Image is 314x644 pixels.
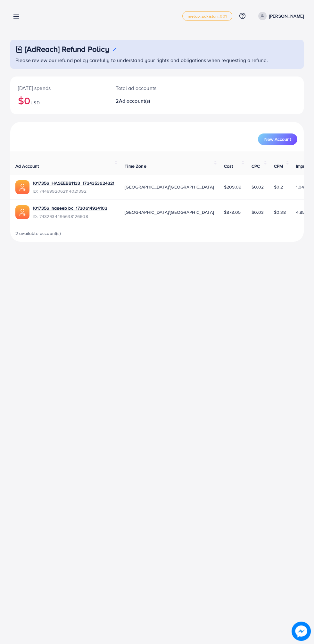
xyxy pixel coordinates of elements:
[15,180,29,194] img: ic-ads-acc.e4c84228.svg
[15,205,29,219] img: ic-ads-acc.e4c84228.svg
[33,213,107,220] span: ID: 7432934495638126608
[125,209,214,215] span: [GEOGRAPHIC_DATA]/[GEOGRAPHIC_DATA]
[125,184,214,190] span: [GEOGRAPHIC_DATA]/[GEOGRAPHIC_DATA]
[18,84,100,92] p: [DATE] spends
[224,163,233,169] span: Cost
[25,44,109,54] h3: [AdReach] Refund Policy
[182,11,232,21] a: metap_pakistan_001
[252,209,264,215] span: $0.03
[116,84,174,92] p: Total ad accounts
[292,622,311,641] img: image
[33,180,114,186] a: 1017356_HASEEBB1133_1734353624321
[119,97,150,104] span: Ad account(s)
[15,163,39,169] span: Ad Account
[252,184,264,190] span: $0.02
[33,205,107,211] a: 1017356_haseeb bc_1730614934103
[33,188,114,194] span: ID: 7448992062114021392
[15,56,300,64] p: Please review our refund policy carefully to understand your rights and obligations when requesti...
[30,100,39,106] span: USD
[116,98,174,104] h2: 2
[256,12,304,20] a: [PERSON_NAME]
[188,14,227,18] span: metap_pakistan_001
[15,230,61,237] span: 2 available account(s)
[18,94,100,107] h2: $0
[258,133,297,145] button: New Account
[252,163,260,169] span: CPC
[224,209,241,215] span: $878.05
[274,184,283,190] span: $0.2
[274,163,283,169] span: CPM
[224,184,241,190] span: $209.09
[125,163,146,169] span: Time Zone
[269,12,304,20] p: [PERSON_NAME]
[264,137,291,141] span: New Account
[274,209,286,215] span: $0.38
